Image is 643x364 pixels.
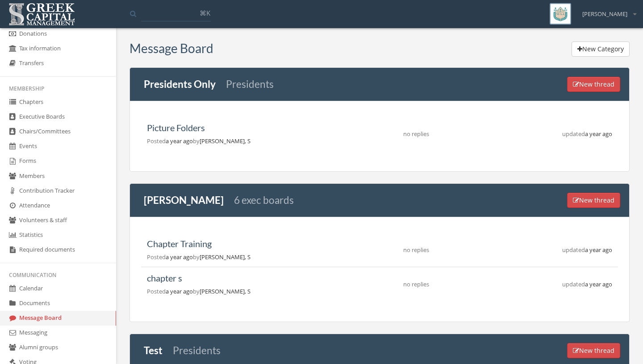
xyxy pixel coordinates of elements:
[173,344,221,356] small: Presidents
[576,3,636,18] div: [PERSON_NAME]
[403,280,429,288] span: no replies
[129,41,213,55] h3: Message Board
[226,78,274,90] small: Presidents
[193,287,200,295] span: by
[567,77,620,92] button: New thread
[193,253,200,261] span: by
[200,253,251,261] span: [PERSON_NAME], S
[193,137,200,145] span: by
[481,267,618,302] td: a year ago
[147,122,205,133] a: Picture Folders
[567,343,620,358] button: New thread
[481,233,618,267] td: a year ago
[582,10,627,18] span: [PERSON_NAME]
[567,193,620,208] button: New thread
[144,344,163,356] a: Test
[562,280,585,288] span: updated
[147,287,251,295] span: a year ago
[234,194,294,206] small: 6 exec boards
[200,8,210,17] span: ⌘K
[147,253,251,261] span: a year ago
[481,117,618,151] td: a year ago
[147,137,166,145] span: Posted
[572,41,630,57] button: New Category
[144,78,216,90] a: Presidents Only
[144,194,224,206] a: [PERSON_NAME]
[562,130,585,138] span: updated
[200,287,251,295] span: [PERSON_NAME], S
[403,130,429,138] span: no replies
[147,137,251,145] span: a year ago
[147,238,212,249] a: Chapter Training
[403,246,429,254] span: no replies
[147,287,166,295] span: Posted
[147,273,182,283] a: chapter s
[147,253,166,261] span: Posted
[562,246,585,254] span: updated
[200,137,251,145] span: [PERSON_NAME], S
